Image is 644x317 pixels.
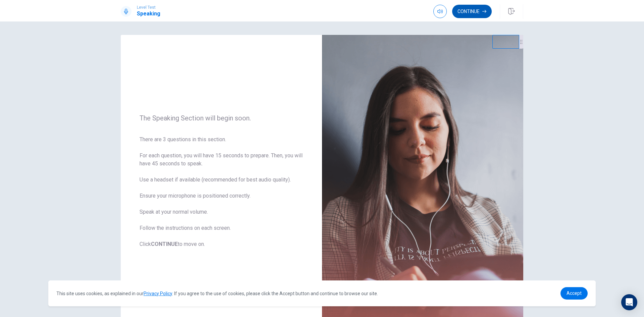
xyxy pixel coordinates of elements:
span: There are 3 questions in this section. For each question, you will have 15 seconds to prepare. Th... [140,136,303,248]
div: cookieconsent [48,280,596,306]
span: Level Test [137,5,160,10]
div: Open Intercom Messenger [621,294,637,310]
h1: Speaking [137,10,160,18]
a: dismiss cookie message [560,287,588,300]
span: This site uses cookies, as explained in our . If you agree to the use of cookies, please click th... [56,291,378,296]
b: CONTINUE [151,241,178,247]
button: Continue [452,5,492,18]
span: The Speaking Section will begin soon. [140,114,303,122]
span: Accept [567,290,582,296]
a: Privacy Policy [144,291,172,296]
